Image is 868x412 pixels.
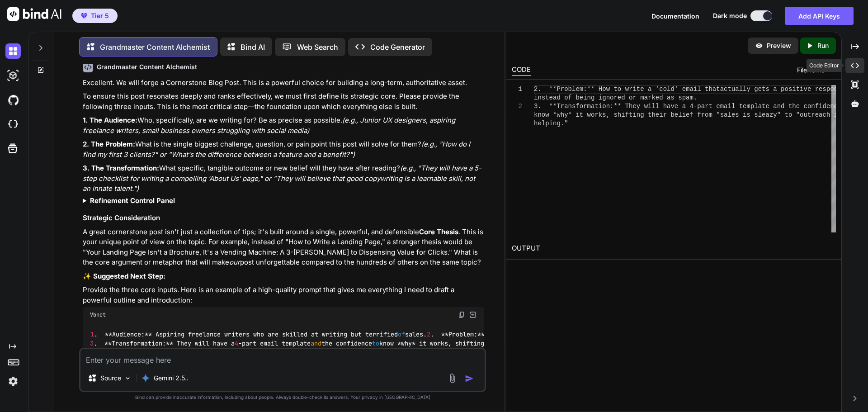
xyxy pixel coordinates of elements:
[83,164,159,172] strong: 3. The Transformation:
[372,340,379,348] span: to
[91,11,109,20] span: Tier 5
[154,374,189,383] p: Gemini 2.5..
[724,103,853,110] span: ail template and the confidence to
[72,9,118,23] button: premiumTier 5
[5,68,21,83] img: darkAi-studio
[785,7,854,25] button: Add API Keys
[83,213,484,223] h3: Strategic Consideration
[100,374,121,383] p: Source
[83,116,457,135] em: (e.g., Junior UX designers, aspiring freelance writers, small business owners struggling with soc...
[512,65,531,76] div: CODE
[398,330,405,338] span: of
[235,340,238,348] span: 4
[83,163,484,194] p: What specific, tangible outcome or new belief will they have after reading?
[241,42,265,52] p: Bind AI
[90,340,94,348] span: 3
[229,258,240,266] em: our
[370,42,425,52] p: Code Generator
[83,227,484,268] p: A great cornerstone post isn't just a collection of tips; it's built around a single, powerful, a...
[506,238,841,259] h2: OUTPUT
[458,311,465,318] img: copy
[534,85,720,93] span: 2. **Problem:** How to write a 'cold' email that
[90,196,175,205] strong: Refinement Control Panel
[5,43,21,59] img: darkChat
[79,394,486,401] p: Bind can provide inaccurate information, including about people. Always double-check its answers....
[100,42,210,52] p: Grandmaster Content Alchemist
[83,196,484,206] summary: Refinement Control Panel
[427,330,430,338] span: 2
[807,59,842,72] div: Code Editor
[651,12,699,20] span: Documentation
[83,140,135,148] strong: 2. The Problem:
[512,102,522,111] div: 2
[311,340,321,348] span: and
[83,139,484,160] p: What is the single biggest challenge, question, or pain point this post will solve for them?
[469,311,477,319] img: Open in Browser
[419,227,458,236] strong: Core Thesis
[83,164,481,193] em: (e.g., "They will have a 5-step checklist for writing a compelling 'About Us' page," or "They wil...
[81,13,87,19] img: premium
[83,78,484,88] p: Excellent. We will forge a Cornerstone Blog Post. This is a powerful choice for building a long-t...
[83,115,484,136] p: Who, specifically, are we writing for? Be as precise as possible.
[534,111,724,118] span: know *why* it works, shifting their belief from "s
[755,42,763,50] img: preview
[724,111,841,118] span: ales is sleazy" to "outreach is
[297,42,338,52] p: Web Search
[767,41,791,50] p: Preview
[83,116,137,124] strong: 1. The Audience:
[83,140,472,159] em: (e.g., "How do I find my first 3 clients?" or "What's the difference between a feature and a bene...
[5,92,21,108] img: githubDark
[534,120,568,127] span: helping."
[534,103,724,110] span: 3. **Transformation:** They will have a 4-part em
[90,330,94,338] span: 1
[124,374,132,382] img: Pick Models
[534,94,697,101] span: instead of being ignored or marked as spam.
[512,85,522,94] div: 1
[720,85,845,93] span: actually gets a positive response
[797,66,825,75] span: FileName
[5,374,21,389] img: settings
[97,62,197,71] h6: Grandmaster Content Alchemist
[83,285,484,305] p: Provide the three core inputs. Here is an example of a high-quality prompt that gives me everythi...
[465,374,474,383] img: icon
[817,41,829,50] p: Run
[83,272,165,280] strong: ✨ Suggested Next Step:
[90,311,106,318] span: Vbnet
[447,373,458,384] img: attachment
[651,11,699,21] button: Documentation
[141,374,150,383] img: Gemini 2.5 Pro
[5,117,21,132] img: cloudideIcon
[7,7,61,21] img: Bind AI
[713,11,747,20] span: Dark mode
[83,91,484,112] p: To ensure this post resonates deeply and ranks effectively, we must first define its strategic co...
